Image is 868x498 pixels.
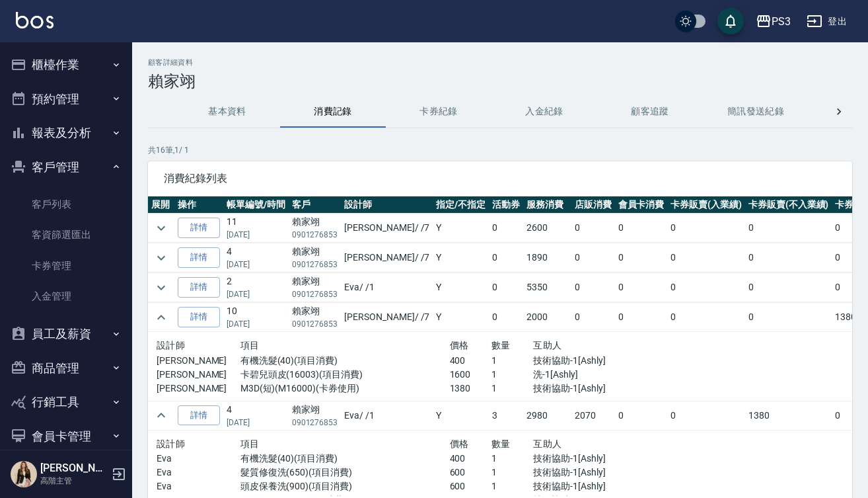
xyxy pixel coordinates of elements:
[223,401,289,430] td: 4
[289,196,342,214] th: 客戶
[157,466,240,479] p: Eva
[615,214,668,243] td: 0
[223,196,289,214] th: 帳單編號/時間
[491,479,533,493] p: 1
[450,452,491,466] p: 400
[341,273,433,302] td: Eva / /1
[489,273,523,302] td: 0
[615,303,668,332] td: 0
[433,273,489,302] td: Y
[523,273,571,302] td: 5350
[11,461,37,487] img: Person
[157,354,240,368] p: [PERSON_NAME]
[5,419,127,454] button: 會員卡管理
[491,354,533,368] p: 1
[433,243,489,272] td: Y
[450,382,491,395] p: 1380
[148,144,852,156] p: 共 16 筆, 1 / 1
[148,58,852,67] h2: 顧客詳細資料
[533,382,659,395] p: 技術協助-1[Ashly]
[386,96,491,128] button: 卡券紀錄
[667,196,745,214] th: 卡券販賣(入業績)
[533,438,561,449] span: 互助人
[571,273,615,302] td: 0
[157,479,240,493] p: Eva
[433,196,489,214] th: 指定/不指定
[745,401,832,430] td: 1380
[533,340,561,351] span: 互助人
[533,452,659,466] p: 技術協助-1[Ashly]
[491,382,533,395] p: 1
[227,229,285,241] p: [DATE]
[178,247,220,268] a: 詳情
[489,196,523,214] th: 活動券
[341,303,433,332] td: [PERSON_NAME] / /7
[227,318,285,330] p: [DATE]
[491,96,597,128] button: 入金紀錄
[667,214,745,243] td: 0
[240,452,450,466] p: 有機洗髮(40)(項目消費)
[5,251,127,281] a: 卡券管理
[151,248,171,268] button: expand row
[5,82,127,116] button: 預約管理
[178,307,220,327] a: 詳情
[157,368,240,382] p: [PERSON_NAME]
[533,479,659,493] p: 技術協助-1[Ashly]
[703,96,809,128] button: 簡訊發送紀錄
[341,243,433,272] td: [PERSON_NAME] / /7
[151,218,171,238] button: expand row
[745,273,832,302] td: 0
[341,214,433,243] td: [PERSON_NAME] / /7
[667,243,745,272] td: 0
[151,278,171,298] button: expand row
[223,214,289,243] td: 11
[157,340,185,351] span: 設計師
[164,172,836,185] span: 消費紀錄列表
[157,382,240,395] p: [PERSON_NAME]
[240,466,450,479] p: 髮質修復洗(650)(項目消費)
[240,368,450,382] p: 卡碧兒頭皮(16003)(項目消費)
[745,243,832,272] td: 0
[801,9,852,34] button: 登出
[667,303,745,332] td: 0
[227,259,285,270] p: [DATE]
[5,116,127,150] button: 報表及分析
[289,243,342,272] td: 賴家翊
[571,196,615,214] th: 店販消費
[289,303,342,332] td: 賴家翊
[5,351,127,386] button: 商品管理
[5,220,127,250] a: 客資篩選匯出
[717,8,744,34] button: save
[597,96,703,128] button: 顧客追蹤
[289,273,342,302] td: 賴家翊
[223,303,289,332] td: 10
[489,401,523,430] td: 3
[450,354,491,368] p: 400
[280,96,386,128] button: 消費記錄
[523,196,571,214] th: 服務消費
[223,243,289,272] td: 4
[615,196,668,214] th: 會員卡消費
[292,229,338,241] p: 0901276853
[240,382,450,395] p: M3D(短)(M16000)(卡券使用)
[491,438,511,449] span: 數量
[5,281,127,311] a: 入金管理
[148,196,174,214] th: 展開
[523,243,571,272] td: 1890
[5,150,127,185] button: 客戶管理
[750,8,796,35] button: PS3
[571,401,615,430] td: 2070
[341,196,433,214] th: 設計師
[491,452,533,466] p: 1
[745,196,832,214] th: 卡券販賣(不入業績)
[615,401,668,430] td: 0
[157,438,185,449] span: 設計師
[615,243,668,272] td: 0
[240,340,260,351] span: 項目
[178,218,220,238] a: 詳情
[40,475,108,487] p: 高階主管
[151,308,171,327] button: expand row
[489,303,523,332] td: 0
[5,48,127,82] button: 櫃檯作業
[745,303,832,332] td: 0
